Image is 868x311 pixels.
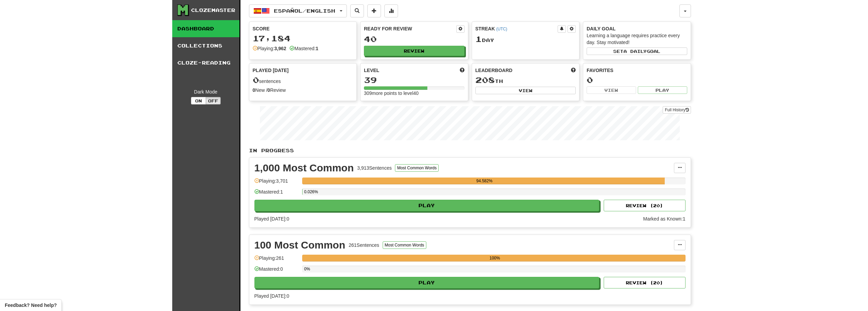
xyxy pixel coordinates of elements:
[304,255,686,261] div: 100%
[587,47,687,55] button: Seta dailygoal
[364,35,465,43] div: 40
[643,215,686,222] div: Marked as Known: 1
[587,25,687,32] div: Daily Goal
[191,97,206,104] button: On
[253,87,353,94] div: New / Review
[496,27,507,31] a: (UTC)
[267,87,270,93] strong: 0
[254,188,299,200] div: Mastered: 1
[191,7,235,14] div: Clozemaster
[364,67,379,74] span: Level
[254,216,289,222] span: Played [DATE]: 0
[475,67,513,74] span: Leaderboard
[274,8,335,14] span: Español / English
[357,165,392,171] div: 3,913 Sentences
[206,97,221,104] button: Off
[249,4,347,17] button: Español/English
[350,4,364,17] button: Search sentences
[253,75,259,85] span: 0
[571,67,576,74] span: This week in points, UTC
[316,46,319,51] strong: 1
[253,34,353,43] div: 17,184
[249,147,691,154] p: In Progress
[587,86,636,94] button: View
[5,302,57,309] span: Open feedback widget
[254,200,600,211] button: Play
[253,67,289,74] span: Played [DATE]
[604,277,686,288] button: Review (20)
[172,37,239,54] a: Collections
[367,4,381,17] button: Add sentence to collection
[475,76,576,85] div: th
[364,76,465,84] div: 39
[254,255,299,266] div: Playing: 261
[349,242,379,249] div: 261 Sentences
[172,54,239,71] a: Cloze-Reading
[475,25,558,32] div: Streak
[623,49,647,54] span: a daily
[304,178,665,184] div: 94.582%
[254,277,600,288] button: Play
[253,25,353,32] div: Score
[475,75,495,85] span: 208
[604,200,686,211] button: Review (20)
[274,46,286,51] strong: 3,962
[383,241,426,249] button: Most Common Words
[395,164,439,172] button: Most Common Words
[384,4,398,17] button: More stats
[177,88,234,95] div: Dark Mode
[254,178,299,189] div: Playing: 3,701
[460,67,465,74] span: Score more points to level up
[364,25,456,32] div: Ready for Review
[172,20,239,37] a: Dashboard
[253,76,353,85] div: sentences
[254,163,354,173] div: 1,000 Most Common
[254,240,345,250] div: 100 Most Common
[587,76,687,84] div: 0
[253,87,255,93] strong: 0
[364,46,465,56] button: Review
[290,45,318,52] div: Mastered:
[253,45,286,52] div: Playing:
[663,106,691,114] a: Full History
[587,32,687,46] div: Learning a language requires practice every day. Stay motivated!
[587,67,687,74] div: Favorites
[254,293,289,299] span: Played [DATE]: 0
[364,90,465,97] div: 309 more points to level 40
[475,34,482,44] span: 1
[638,86,687,94] button: Play
[254,266,299,277] div: Mastered: 0
[475,35,576,44] div: Day
[475,87,576,94] button: View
